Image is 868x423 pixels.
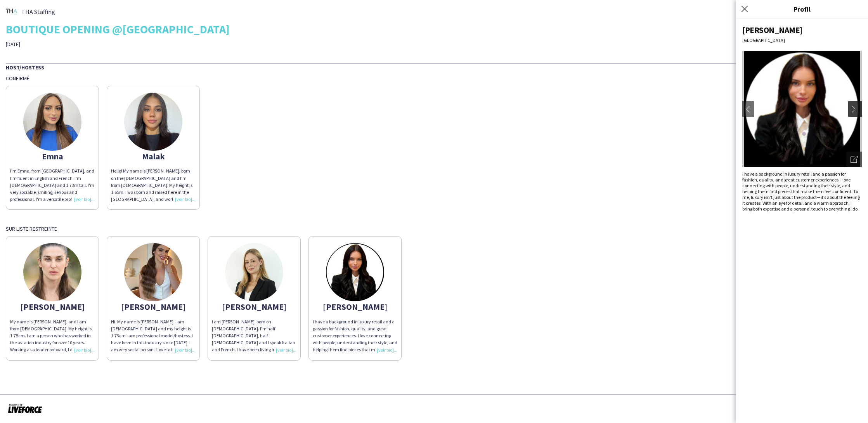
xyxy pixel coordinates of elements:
div: Ouvrir les photos pop-in [846,152,862,167]
div: [GEOGRAPHIC_DATA] [742,37,862,43]
img: thumb-641703e99e0b2.jpeg [23,93,81,151]
img: Avatar ou photo de l'équipe [742,51,862,167]
div: I am [PERSON_NAME], born on [DEMOGRAPHIC_DATA]. I'm half [DEMOGRAPHIC_DATA], half [DEMOGRAPHIC_DA... [212,318,296,354]
div: [PERSON_NAME] [111,303,196,310]
div: My name is [PERSON_NAME], and I am from [DEMOGRAPHIC_DATA]. My height is 1.75cm. I am a person wh... [10,318,95,354]
div: I'm Emna, from [GEOGRAPHIC_DATA], and I'm fluent in English and French. I'm [DEMOGRAPHIC_DATA] an... [10,167,95,203]
div: Malak [111,153,196,160]
img: thumb-670adb23170e3.jpeg [124,93,182,151]
div: Emna [10,153,95,160]
span: THA Staffing [21,8,55,15]
img: thumb-66dc0e5ce1933.jpg [23,243,81,301]
div: I have a background in luxury retail and a passion for fashion, quality, and great customer exper... [313,318,397,354]
div: Sur liste restreinte [6,225,862,232]
div: [DATE] [6,41,305,48]
div: [PERSON_NAME] [10,303,95,310]
h3: Profil [736,4,868,14]
div: Hello! My name is [PERSON_NAME], born on the [DEMOGRAPHIC_DATA] and I’m from [DEMOGRAPHIC_DATA]. ... [111,167,196,203]
div: I have a background in luxury retail and a passion for fashion, quality, and great customer exper... [742,171,862,212]
div: [PERSON_NAME] [313,303,397,310]
img: thumb-68a42ce4d990e.jpeg [225,243,283,301]
div: Confirmé [6,75,862,82]
img: thumb-6620cb98436e3.jpeg [124,243,182,301]
img: thumb-ebc2555a-789c-416e-abe7-afdc9d26dc11.png [6,6,17,17]
div: Hi. My name is [PERSON_NAME]. I am [DEMOGRAPHIC_DATA] and my height is 1.73cm I am professional m... [111,318,196,354]
div: BOUTIQUE OPENING @[GEOGRAPHIC_DATA] [6,23,862,35]
img: thumb-67d75436a868e.jpeg [326,243,384,301]
div: [PERSON_NAME] [742,25,862,35]
div: [PERSON_NAME] [212,303,296,310]
div: Host/Hostess [6,63,862,71]
img: Propulsé par Liveforce [8,403,42,414]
